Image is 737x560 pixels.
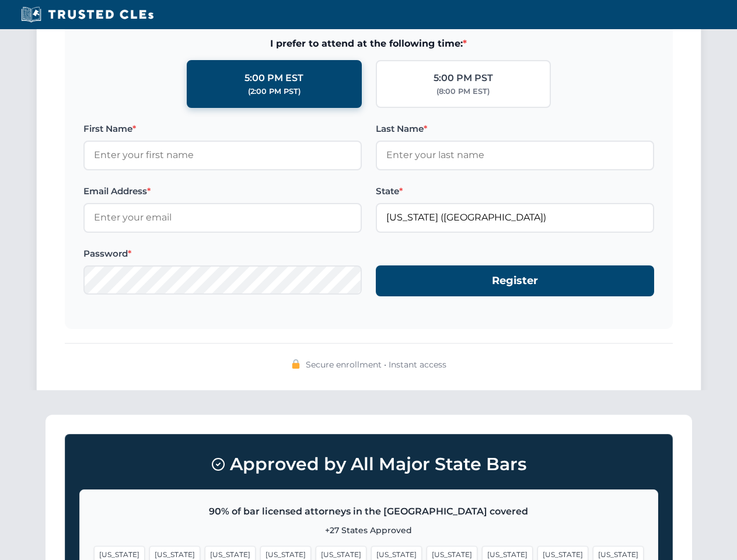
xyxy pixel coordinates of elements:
[244,71,303,86] div: 5:00 PM EST
[18,6,157,23] img: Trusted CLEs
[83,122,362,136] label: First Name
[248,86,301,97] div: (2:00 PM PST)
[436,86,490,97] div: (8:00 PM EST)
[79,449,658,480] h3: Approved by All Major State Bars
[83,36,654,51] span: I prefer to attend at the following time:
[83,141,362,170] input: Enter your first name
[83,184,362,198] label: Email Address
[434,71,493,86] div: 5:00 PM PST
[291,359,301,369] img: 🔒
[306,358,446,371] span: Secure enrollment • Instant access
[376,122,654,136] label: Last Name
[376,184,654,198] label: State
[83,203,362,232] input: Enter your email
[376,265,654,296] button: Register
[94,504,644,519] p: 90% of bar licensed attorneys in the [GEOGRAPHIC_DATA] covered
[376,203,654,232] input: Florida (FL)
[376,141,654,170] input: Enter your last name
[83,247,362,261] label: Password
[94,524,644,537] p: +27 States Approved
